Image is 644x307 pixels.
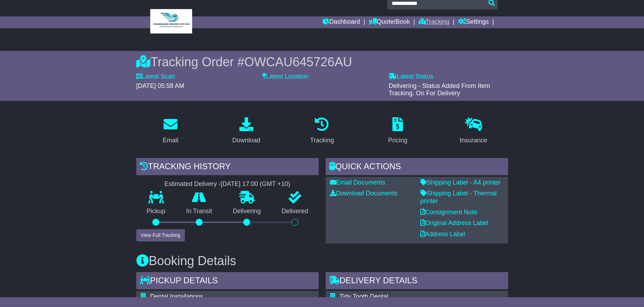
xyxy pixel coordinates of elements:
[460,136,487,145] div: Insurance
[340,293,388,300] span: Tidy Tooth Dental
[310,136,334,145] div: Tracking
[323,16,360,28] a: Dashboard
[420,190,497,204] a: Shipping Label - Thermal printer
[223,208,272,215] p: Delivering
[136,158,319,177] div: Tracking history
[389,82,490,97] span: Delivering - Status Added From Item Tracking. On For Delivery
[326,158,508,177] div: Quick Actions
[388,136,407,145] div: Pricing
[420,219,489,226] a: Original Address Label
[228,115,265,148] a: Download
[369,16,410,28] a: Quote/Book
[420,209,477,216] a: Consignment Note
[150,293,203,300] span: Dental Installations
[162,136,178,145] div: Email
[176,208,223,215] p: In Transit
[136,208,176,215] p: Pickup
[136,254,508,268] h3: Booking Details
[136,54,508,69] div: Tracking Order #
[420,179,501,186] a: Shipping Label - A4 printer
[384,115,412,148] a: Pricing
[420,231,465,238] a: Address Label
[244,55,352,69] span: OWCAU645726AU
[271,208,319,215] p: Delivered
[330,179,385,186] a: Email Documents
[262,73,309,81] label: Latest Location
[455,115,492,148] a: Insurance
[136,82,184,89] span: [DATE] 05:58 AM
[136,180,319,188] div: Estimated Delivery -
[136,272,319,291] div: Pickup Details
[136,229,185,241] button: View Full Tracking
[221,180,290,188] div: [DATE] 17:00 (GMT +10)
[419,16,449,28] a: Tracking
[330,190,398,197] a: Download Documents
[305,115,338,148] a: Tracking
[389,73,433,81] label: Latest Status
[326,272,508,291] div: Delivery Details
[232,136,260,145] div: Download
[158,115,183,148] a: Email
[458,16,489,28] a: Settings
[136,73,175,81] label: Latest Scan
